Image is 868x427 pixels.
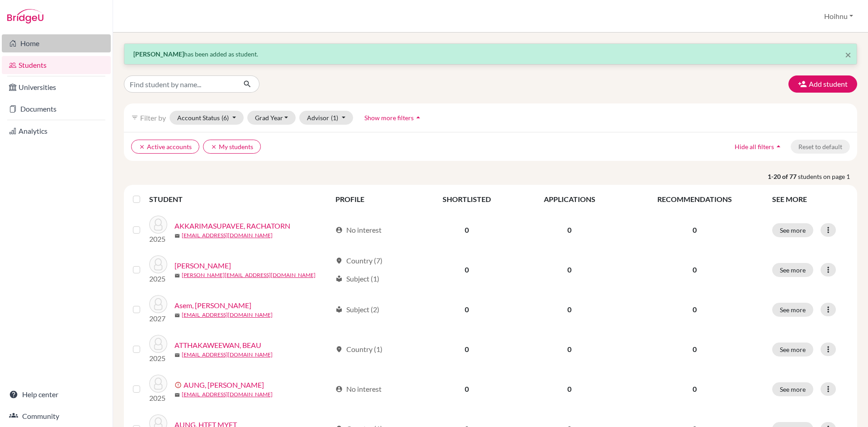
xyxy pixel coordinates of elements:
div: No interest [335,225,382,235]
p: 0 [628,264,761,275]
span: (1) [331,114,338,122]
a: Analytics [2,122,111,140]
span: error_outline [175,381,184,389]
td: 0 [517,290,622,329]
span: local_library [335,306,343,313]
a: Home [2,34,111,52]
span: mail [175,233,180,239]
a: Universities [2,78,111,96]
span: Show more filters [364,114,414,122]
button: Advisor(1) [299,111,353,125]
a: Students [2,56,111,74]
span: students on page 1 [798,172,857,181]
th: PROFILE [330,188,417,210]
i: filter_list [131,114,138,121]
span: location_on [335,346,343,353]
td: 0 [417,250,517,290]
span: (6) [222,114,229,122]
th: SHORTLISTED [417,188,517,210]
div: Subject (1) [335,273,379,284]
i: clear [211,144,217,150]
i: arrow_drop_up [774,142,783,151]
span: × [845,48,851,61]
span: account_circle [335,385,343,393]
span: location_on [335,257,343,264]
td: 0 [417,290,517,329]
button: See more [772,263,813,277]
span: mail [175,392,180,398]
button: Show more filtersarrow_drop_up [357,111,430,125]
p: 2025 [149,353,167,364]
input: Find student by name... [124,75,236,93]
a: [PERSON_NAME] [175,260,231,271]
a: Documents [2,100,111,118]
button: Hide all filtersarrow_drop_up [727,140,791,154]
button: See more [772,303,813,317]
a: [EMAIL_ADDRESS][DOMAIN_NAME] [182,231,273,239]
a: [EMAIL_ADDRESS][DOMAIN_NAME] [182,390,273,399]
p: 0 [628,225,761,235]
p: has been added as student. [133,49,848,59]
th: APPLICATIONS [517,188,622,210]
button: Add student [788,75,857,93]
strong: [PERSON_NAME] [133,50,184,58]
img: AUNG, DAN HTOI [149,375,167,393]
a: Help center [2,385,111,404]
a: AUNG, [PERSON_NAME] [184,380,264,390]
p: 2025 [149,393,167,404]
button: Close [845,49,851,60]
th: SEE MORE [767,188,854,210]
td: 0 [417,329,517,369]
button: See more [772,343,813,357]
span: Hide all filters [735,143,774,150]
td: 0 [417,210,517,250]
span: mail [175,273,180,278]
button: Grad Year [247,111,296,125]
p: 0 [628,384,761,394]
td: 0 [517,369,622,409]
a: Community [2,407,111,425]
i: arrow_drop_up [414,113,423,122]
p: 2025 [149,234,167,244]
p: 0 [628,344,761,355]
a: ATTHAKAWEEWAN, BEAU [175,340,261,351]
span: Filter by [140,113,166,122]
button: Hoihnu [820,8,857,25]
i: clear [139,144,145,150]
button: See more [772,223,813,237]
div: Country (1) [335,344,382,355]
div: No interest [335,384,382,394]
button: Account Status(6) [170,111,244,125]
span: mail [175,352,180,358]
p: 2025 [149,273,167,284]
a: [EMAIL_ADDRESS][DOMAIN_NAME] [182,351,273,359]
span: account_circle [335,226,343,234]
a: [EMAIL_ADDRESS][DOMAIN_NAME] [182,311,273,319]
img: AKKARIMASUPAVEE, RACHATORN [149,216,167,234]
td: 0 [517,329,622,369]
button: clearActive accounts [131,140,199,154]
a: Asem, [PERSON_NAME] [175,300,251,311]
strong: 1-20 of 77 [768,172,798,181]
td: 0 [417,369,517,409]
div: Country (7) [335,255,382,266]
button: Reset to default [791,140,850,154]
button: See more [772,382,813,396]
img: Bridge-U [7,9,43,23]
th: RECOMMENDATIONS [623,188,767,210]
button: clearMy students [203,140,261,154]
span: mail [175,313,180,318]
a: AKKARIMASUPAVEE, RACHATORN [175,221,290,231]
th: STUDENT [149,188,330,210]
span: local_library [335,275,343,282]
p: 2027 [149,313,167,324]
td: 0 [517,250,622,290]
div: Subject (2) [335,304,379,315]
a: [PERSON_NAME][EMAIL_ADDRESS][DOMAIN_NAME] [182,271,316,279]
img: ATTHAKAWEEWAN, BEAU [149,335,167,353]
img: ANASTASYA, JOSELINE [149,255,167,273]
td: 0 [517,210,622,250]
p: 0 [628,304,761,315]
img: Asem, P Peeniti [149,295,167,313]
